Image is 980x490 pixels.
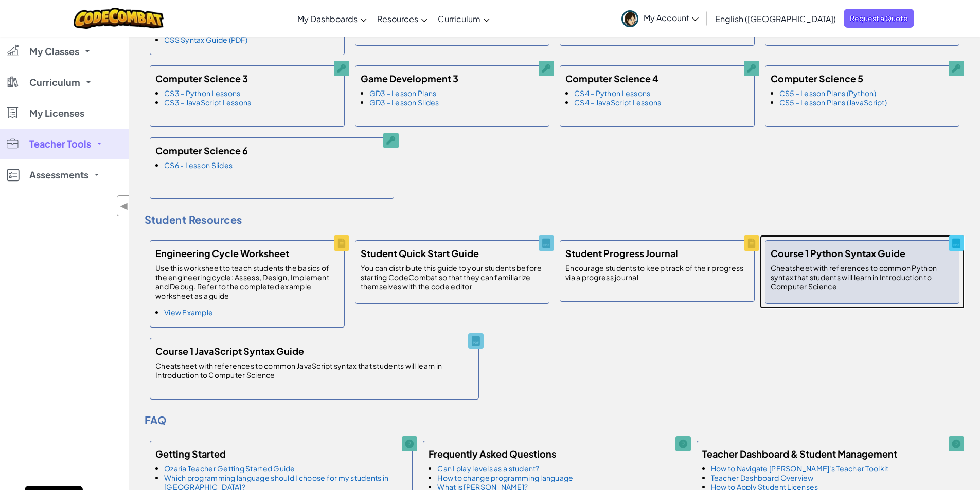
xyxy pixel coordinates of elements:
[711,473,814,482] a: Teacher Dashboard Overview
[29,139,91,149] span: Teacher Tools
[74,8,164,29] img: CodeCombat logo
[644,12,699,23] span: My Account
[145,235,350,333] a: Engineering Cycle Worksheet Use this worksheet to teach students the basics of the engineering cy...
[350,235,555,309] a: Student Quick Start Guide You can distribute this guide to your students before starting CodeComb...
[155,343,304,358] h5: Course 1 JavaScript Syntax Guide
[574,98,661,107] a: CS4 - JavaScript Lessons
[361,246,479,261] h5: Student Quick Start Guide
[164,307,213,317] a: View Example
[621,10,638,27] img: avatar
[369,98,439,107] a: GD3 - Lesson Slides
[155,143,248,158] h5: Computer Science 6
[565,246,678,261] h5: Student Progress Journal
[361,71,458,86] h5: Game Development 3
[350,60,555,132] a: Game Development 3 GD3 - Lesson Plans GD3 - Lesson Slides
[155,361,473,379] p: Cheatsheet with references to common JavaScript syntax that students will learn in Introduction t...
[372,5,433,32] a: Resources
[555,235,760,307] a: Student Progress Journal Encourage students to keep track of their progress via a progress journal
[555,60,760,132] a: Computer Science 4 CS4 - Python Lessons CS4 - JavaScript Lessons
[155,246,289,261] h5: Engineering Cycle Worksheet
[574,88,650,98] a: CS4 - Python Lessons
[711,464,889,473] a: How to Navigate [PERSON_NAME]'s Teacher Toolkit
[145,212,965,227] h4: Student Resources
[292,5,372,32] a: My Dashboards
[437,473,573,482] a: How to change programming language
[565,263,749,282] p: Encourage students to keep track of their progress via a progress journal
[145,412,965,428] h4: FAQ
[369,88,437,98] a: GD3 - Lesson Plans
[771,71,863,86] h5: Computer Science 5
[779,88,876,98] a: CS5 - Lesson Plans (Python)
[120,198,129,213] span: ◀
[565,71,658,86] h5: Computer Science 4
[145,132,484,204] a: Computer Science 6 CS6 - Lesson Slides
[771,263,954,291] p: Cheatsheet with references to common Python syntax that students will learn in Introduction to Co...
[760,235,965,309] a: Course 1 Python Syntax Guide Cheatsheet with references to common Python syntax that students wil...
[438,13,480,24] span: Curriculum
[779,98,887,107] a: CS5 - Lesson Plans (JavaScript)
[145,333,484,405] a: Course 1 JavaScript Syntax Guide Cheatsheet with references to common JavaScript syntax that stud...
[844,9,914,28] a: Request a Quote
[29,78,80,87] span: Curriculum
[429,446,556,461] h5: Frequently Asked Questions
[164,88,240,98] a: CS3 - Python Lessons
[29,47,79,56] span: My Classes
[616,2,704,34] a: My Account
[437,464,539,473] a: Can I play levels as a student?
[702,446,897,461] h5: Teacher Dashboard & Student Management
[297,13,358,24] span: My Dashboards
[155,263,339,300] p: Use this worksheet to teach students the basics of the engineering cycle: Assess, Design, Impleme...
[771,246,905,261] h5: Course 1 Python Syntax Guide
[164,464,295,473] a: Ozaria Teacher Getting Started Guide
[377,13,418,24] span: Resources
[29,108,84,118] span: My Licenses
[155,71,248,86] h5: Computer Science 3
[164,35,247,44] a: CSS Syntax Guide (PDF)
[710,5,841,32] a: English ([GEOGRAPHIC_DATA])
[433,5,495,32] a: Curriculum
[29,170,88,179] span: Assessments
[164,98,251,107] a: CS3 - JavaScript Lessons
[164,160,233,170] a: CS6 - Lesson Slides
[155,446,226,461] h5: Getting Started
[145,60,350,132] a: Computer Science 3 CS3 - Python Lessons CS3 - JavaScript Lessons
[361,263,544,291] p: You can distribute this guide to your students before starting CodeCombat so that they can famili...
[715,13,836,24] span: English ([GEOGRAPHIC_DATA])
